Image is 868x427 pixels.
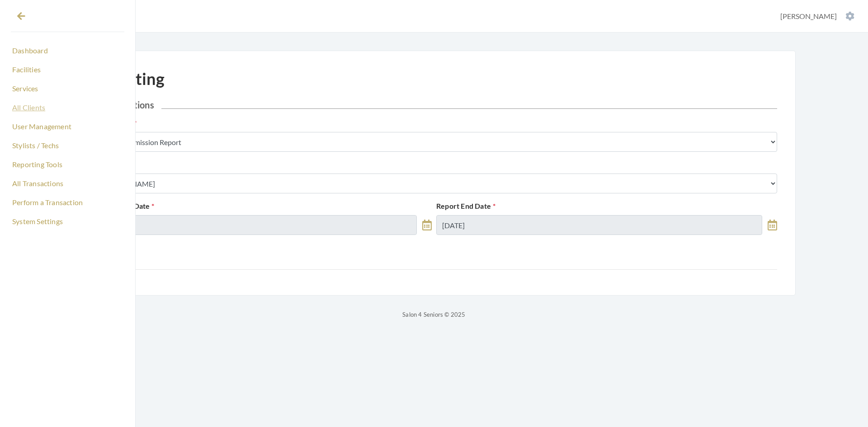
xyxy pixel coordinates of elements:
a: All Transactions [11,176,124,191]
a: Services [11,81,124,96]
input: Select Date [91,215,417,235]
a: System Settings [11,214,124,229]
a: Perform a Transaction [11,195,124,210]
a: toggle [422,215,432,235]
input: Select Date [436,215,762,235]
button: [PERSON_NAME] [778,11,857,21]
a: Stylists / Techs [11,138,124,153]
a: toggle [768,215,777,235]
a: All Clients [11,100,124,115]
a: Facilities [11,62,124,77]
label: Report End Date [436,201,495,211]
a: Reporting Tools [11,157,124,172]
span: [PERSON_NAME] [780,12,837,20]
a: User Management [11,119,124,134]
p: Salon 4 Seniors © 2025 [72,309,796,320]
h2: Report Options [91,99,777,110]
a: Dashboard [11,43,124,58]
